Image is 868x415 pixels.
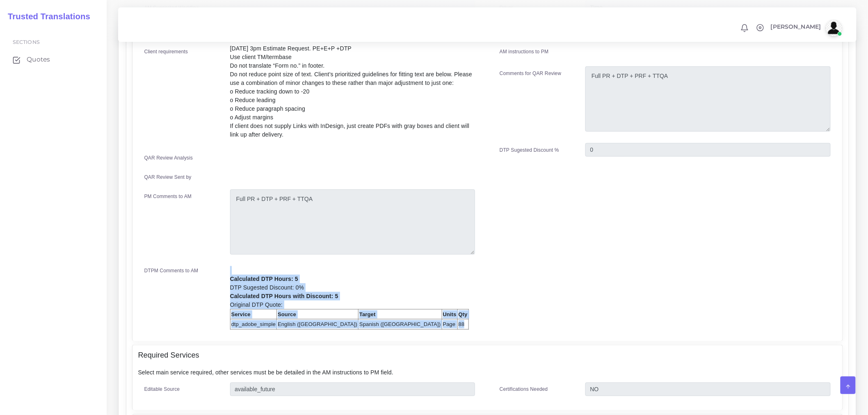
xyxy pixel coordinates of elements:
th: Qty [457,309,468,319]
label: QAR Review Analysis [144,154,193,162]
b: Calculated DTP Hours with Discount: 5 [230,293,338,299]
td: Spanish ([GEOGRAPHIC_DATA]) [359,319,442,330]
td: dtp_adobe_simple [230,319,277,330]
label: Client requirements [144,48,188,55]
h2: Trusted Translations [2,11,90,21]
label: DTPM Comments to AM [144,267,199,274]
label: Editable Source [144,386,180,393]
textarea: Full PR + DTP + PRF + TTQA [585,66,830,132]
td: Page [442,319,457,330]
a: Quotes [6,51,101,68]
label: PM Comments to AM [144,193,192,200]
td: English ([GEOGRAPHIC_DATA]) [277,319,359,330]
label: DTP Sugested Discount % [500,146,559,154]
img: avatar [826,20,842,36]
p: Select main service required, other services must be be detailed in the AM instructions to PM field. [138,368,837,377]
th: Service [230,309,277,319]
a: Trusted Translations [2,10,90,23]
h4: Required Services [138,351,199,360]
th: Target [359,309,442,319]
td: 88 [457,319,468,330]
span: Sections [13,39,40,45]
label: Certifications Needed [500,386,548,393]
label: AM instructions to PM [500,48,549,55]
label: Comments for QAR Review [500,70,561,77]
a: [PERSON_NAME]avatar [767,20,845,36]
th: Units [442,309,457,319]
b: Calculated DTP Hours: 5 [230,276,298,282]
th: Source [277,309,359,319]
p: [DATE] 3pm Estimate Request. PE+E+P +DTP Use client TM/termbase Do not translate “Form no.” in fo... [230,44,475,139]
textarea: Full PR + DTP + PRF + TTQA [230,189,475,255]
span: [PERSON_NAME] [771,24,821,30]
span: Quotes [27,55,50,64]
label: QAR Review Sent by [144,173,192,181]
div: DTP Sugested Discount: 0% Original DTP Quote: [224,266,481,330]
